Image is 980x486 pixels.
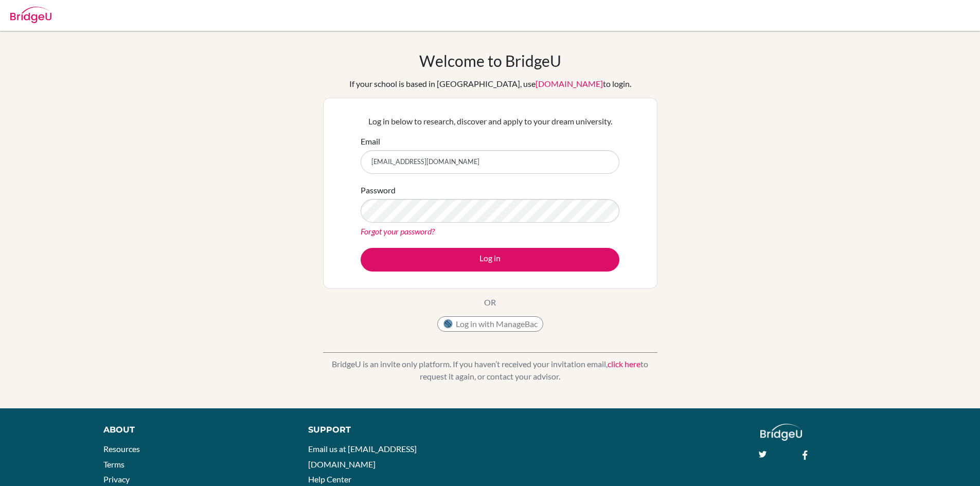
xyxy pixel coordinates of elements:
[103,459,124,469] a: Terms
[361,115,619,128] p: Log in below to research, discover and apply to your dream university.
[437,316,543,332] button: Log in with ManageBac
[103,474,130,484] a: Privacy
[10,7,51,23] img: Bridge-U
[103,444,140,454] a: Resources
[308,444,417,469] a: Email us at [EMAIL_ADDRESS][DOMAIN_NAME]
[361,135,380,148] label: Email
[608,359,640,369] a: click here
[361,226,435,236] a: Forgot your password?
[361,248,619,272] button: Log in
[323,358,657,383] p: BridgeU is an invite only platform. If you haven’t received your invitation email, to request it ...
[484,296,496,309] p: OR
[361,184,396,196] label: Password
[419,51,561,70] h1: Welcome to BridgeU
[760,424,802,441] img: logo_white@2x-f4f0deed5e89b7ecb1c2cc34c3e3d731f90f0f143d5ea2071677605dd97b5244.png
[536,79,603,88] a: [DOMAIN_NAME]
[308,424,478,436] div: Support
[103,424,285,436] div: About
[308,474,351,484] a: Help Center
[349,78,631,90] div: If your school is based in [GEOGRAPHIC_DATA], use to login.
